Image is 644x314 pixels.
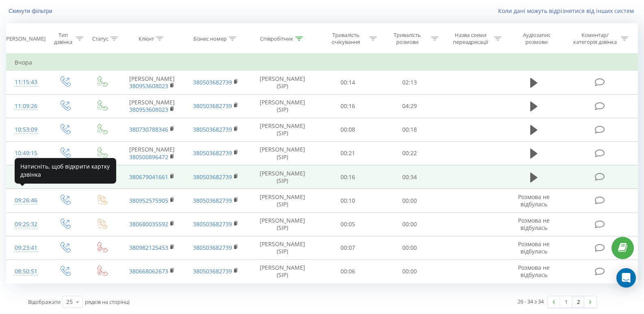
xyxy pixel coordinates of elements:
td: [PERSON_NAME] (SIP) [248,94,317,118]
td: 00:18 [379,118,440,141]
button: Скинути фільтри [6,7,56,15]
a: 380503682739 [193,78,232,86]
a: Коли дані можуть відрізнятися вiд інших систем [498,7,638,15]
div: Статус [92,35,108,42]
td: 00:06 [317,260,379,283]
a: 380953608023 [129,82,168,90]
a: 380730788346 [129,126,168,133]
div: 09:23:41 [15,240,38,256]
td: 00:00 [379,212,440,236]
td: 00:16 [317,165,379,189]
a: 380679041661 [129,173,168,181]
td: [PERSON_NAME] [120,141,184,165]
span: рядків на сторінці [85,298,130,305]
td: 00:07 [317,236,379,260]
div: 11:09:26 [15,98,38,114]
td: [PERSON_NAME] (SIP) [248,141,317,165]
td: [PERSON_NAME] (SIP) [248,71,317,94]
div: 10:49:15 [15,145,38,161]
span: Відображати [28,298,61,305]
a: 380503682739 [193,220,232,228]
td: [PERSON_NAME] (SIP) [248,189,317,212]
a: 380953608023 [129,106,168,113]
a: 380982125453 [129,244,168,251]
div: Клієнт [139,35,154,42]
div: [PERSON_NAME] [4,35,46,42]
div: 26 - 34 з 34 [518,297,544,305]
div: Тип дзвінка [53,32,74,45]
span: Розмова не відбулась [518,240,550,255]
a: 380503682739 [193,126,232,133]
a: 380503682739 [193,267,232,275]
div: 11:15:43 [15,74,38,90]
td: 02:13 [379,71,440,94]
td: Вчора [7,54,638,71]
td: [PERSON_NAME] [120,94,184,118]
span: Розмова не відбулась [518,217,550,232]
td: 00:16 [317,94,379,118]
div: 09:25:32 [15,217,38,232]
a: 380503682739 [193,149,232,157]
td: 00:14 [317,71,379,94]
div: Тривалість очікування [324,32,367,45]
div: Натисніть, щоб відкрити картку дзвінка [15,158,116,184]
div: 10:53:09 [15,122,38,138]
td: 00:00 [379,236,440,260]
span: Розмова не відбулась [518,193,550,208]
div: 08:50:51 [15,264,38,279]
td: 00:08 [317,118,379,141]
td: 00:05 [317,212,379,236]
td: 04:29 [379,94,440,118]
a: 380500896472 [129,153,168,161]
a: 380952575905 [129,197,168,204]
a: 380503682739 [193,244,232,251]
a: 1 [560,296,572,308]
div: Назва схеми переадресації [449,32,492,45]
div: Тривалість розмови [386,32,429,45]
a: 380503682739 [193,173,232,181]
a: 380668062673 [129,267,168,275]
span: Розмова не відбулась [518,264,550,279]
td: 00:34 [379,165,440,189]
td: 00:10 [317,189,379,212]
td: [PERSON_NAME] (SIP) [248,118,317,141]
div: Аудіозапис розмови [512,32,562,45]
td: [PERSON_NAME] [120,71,184,94]
a: 380680035592 [129,220,168,228]
td: 00:00 [379,260,440,283]
td: [PERSON_NAME] (SIP) [248,236,317,260]
div: 09:26:46 [15,193,38,208]
div: Open Intercom Messenger [616,268,636,288]
a: 380503682739 [193,102,232,110]
td: [PERSON_NAME] (SIP) [248,212,317,236]
td: 00:21 [317,141,379,165]
div: Співробітник [260,35,293,42]
div: 25 [66,298,73,306]
td: [PERSON_NAME] (SIP) [248,165,317,189]
a: 2 [572,296,584,308]
td: [PERSON_NAME] (SIP) [248,260,317,283]
td: 00:00 [379,189,440,212]
div: Бізнес номер [193,35,227,42]
a: 380503682739 [193,197,232,204]
td: 00:22 [379,141,440,165]
div: Коментар/категорія дзвінка [571,32,619,45]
